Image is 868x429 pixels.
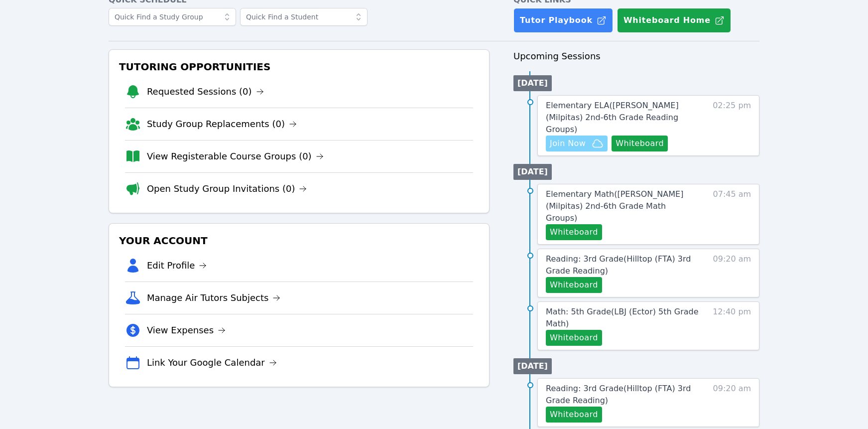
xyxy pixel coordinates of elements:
a: Link Your Google Calendar [147,356,277,370]
li: [DATE] [513,164,552,180]
span: Join Now [550,138,586,149]
a: Edit Profile [147,259,207,273]
span: 02:25 pm [713,100,751,151]
button: Whiteboard [546,224,602,240]
input: Quick Find a Student [240,8,368,26]
button: Join Now [546,136,608,151]
button: Whiteboard [546,277,602,293]
button: Whiteboard [612,136,668,151]
button: Whiteboard Home [617,8,731,33]
li: [DATE] [513,75,552,91]
button: Whiteboard [546,330,602,346]
a: Reading: 3rd Grade(Hilltop (FTA) 3rd Grade Reading) [546,253,700,277]
li: [DATE] [513,358,552,374]
a: Requested Sessions (0) [147,85,264,99]
a: Open Study Group Invitations (0) [147,182,307,196]
a: View Expenses [147,323,226,337]
button: Whiteboard [546,407,602,423]
a: Elementary Math([PERSON_NAME] (Milpitas) 2nd-6th Grade Math Groups) [546,188,700,224]
span: 07:45 am [713,188,751,240]
a: View Registerable Course Groups (0) [147,149,324,163]
span: Elementary Math ( [PERSON_NAME] (Milpitas) 2nd-6th Grade Math Groups ) [546,189,683,223]
span: 09:20 am [713,383,751,423]
span: Elementary ELA ( [PERSON_NAME] (Milpitas) 2nd-6th Grade Reading Groups ) [546,101,679,134]
h3: Your Account [117,232,481,250]
span: Reading: 3rd Grade ( Hilltop (FTA) 3rd Grade Reading ) [546,384,691,405]
span: Reading: 3rd Grade ( Hilltop (FTA) 3rd Grade Reading ) [546,254,691,276]
span: 09:20 am [713,253,751,293]
a: Tutor Playbook [513,8,613,33]
input: Quick Find a Study Group [109,8,236,26]
span: Math: 5th Grade ( LBJ (Ector) 5th Grade Math ) [546,307,699,328]
h3: Upcoming Sessions [513,49,759,63]
span: 12:40 pm [713,306,751,346]
a: Study Group Replacements (0) [147,117,297,131]
h3: Tutoring Opportunities [117,58,481,76]
a: Math: 5th Grade(LBJ (Ector) 5th Grade Math) [546,306,700,330]
a: Elementary ELA([PERSON_NAME] (Milpitas) 2nd-6th Grade Reading Groups) [546,100,700,136]
a: Manage Air Tutors Subjects [147,291,281,305]
a: Reading: 3rd Grade(Hilltop (FTA) 3rd Grade Reading) [546,383,700,407]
